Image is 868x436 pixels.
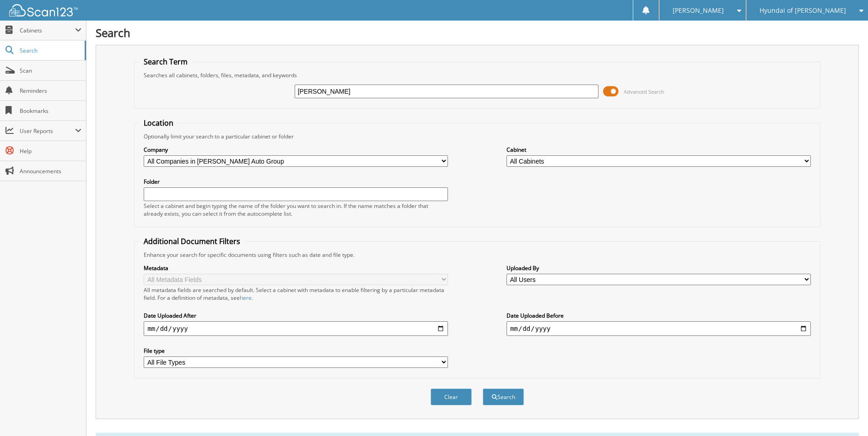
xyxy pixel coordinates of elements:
[20,167,81,175] span: Announcements
[760,8,846,13] span: Hyundai of [PERSON_NAME]
[139,57,192,67] legend: Search Term
[673,8,724,13] span: [PERSON_NAME]
[624,88,664,95] span: Advanced Search
[507,312,811,319] label: Date Uploaded Before
[139,236,245,246] legend: Additional Document Filters
[139,251,815,259] div: Enhance your search for specific documents using filters such as date and file type.
[144,178,448,186] label: Folder
[20,127,75,135] span: User Reports
[20,147,81,155] span: Help
[139,71,815,79] div: Searches all cabinets, folders, files, metadata, and keywords
[144,286,448,302] div: All metadata fields are searched by default. Select a cabinet with metadata to enable filtering b...
[144,321,448,336] input: start
[144,264,448,272] label: Metadata
[507,264,811,272] label: Uploaded By
[144,146,448,154] label: Company
[20,87,81,95] span: Reminders
[9,4,78,16] img: scan123-logo-white.svg
[139,133,815,140] div: Optionally limit your search to a particular cabinet or folder
[144,347,448,355] label: File type
[20,27,75,34] span: Cabinets
[240,294,252,302] a: here
[483,388,524,405] button: Search
[139,118,178,128] legend: Location
[96,25,859,40] h1: Search
[20,47,80,54] span: Search
[507,146,811,154] label: Cabinet
[431,388,472,405] button: Clear
[144,312,448,319] label: Date Uploaded After
[144,202,448,218] div: Select a cabinet and begin typing the name of the folder you want to search in. If the name match...
[507,321,811,336] input: end
[20,107,81,115] span: Bookmarks
[20,67,81,74] span: Scan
